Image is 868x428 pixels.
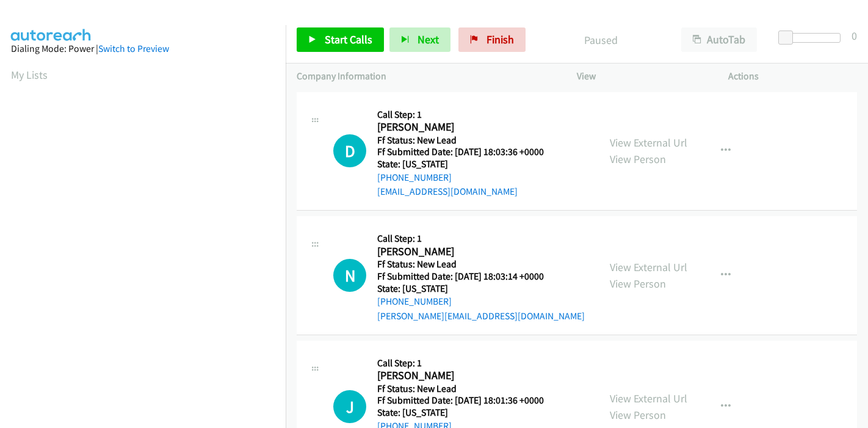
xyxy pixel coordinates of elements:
a: View External Url [610,136,687,150]
a: [PERSON_NAME][EMAIL_ADDRESS][DOMAIN_NAME] [377,310,585,322]
a: View External Url [610,391,687,405]
div: Dialing Mode: Power | [11,42,275,56]
p: Paused [542,32,659,48]
h1: J [333,390,366,423]
h5: Call Step: 1 [377,233,585,245]
div: 0 [852,27,857,44]
h1: N [333,259,366,292]
h1: D [333,134,366,167]
a: [PHONE_NUMBER] [377,296,452,307]
a: [EMAIL_ADDRESS][DOMAIN_NAME] [377,186,518,197]
div: The call is yet to be attempted [333,390,366,423]
p: Company Information [297,69,555,84]
span: Next [418,32,439,46]
h5: Call Step: 1 [377,357,588,369]
a: View Person [610,152,666,166]
a: My Lists [11,68,48,82]
a: Switch to Preview [98,43,169,54]
h2: [PERSON_NAME] [377,245,559,259]
h2: [PERSON_NAME] [377,120,559,134]
h5: Ff Status: New Lead [377,134,559,147]
h5: Call Step: 1 [377,109,559,121]
div: The call is yet to be attempted [333,134,366,167]
h5: Ff Submitted Date: [DATE] 18:03:14 +0000 [377,270,585,283]
span: Start Calls [325,32,372,46]
a: View Person [610,408,666,422]
div: Delay between calls (in seconds) [784,33,841,43]
a: Finish [458,27,526,52]
p: View [577,69,706,84]
h5: Ff Submitted Date: [DATE] 18:03:36 +0000 [377,146,559,158]
h5: State: [US_STATE] [377,158,559,170]
h2: [PERSON_NAME] [377,369,559,383]
a: View Person [610,277,666,291]
div: The call is yet to be attempted [333,259,366,292]
h5: Ff Status: New Lead [377,258,585,270]
h5: State: [US_STATE] [377,407,588,419]
a: View External Url [610,260,687,274]
button: AutoTab [681,27,757,52]
p: Actions [728,69,858,84]
h5: State: [US_STATE] [377,283,585,295]
h5: Ff Submitted Date: [DATE] 18:01:36 +0000 [377,394,588,407]
a: Start Calls [297,27,384,52]
a: [PHONE_NUMBER] [377,172,452,183]
button: Next [389,27,450,52]
span: Finish [486,32,514,46]
h5: Ff Status: New Lead [377,383,588,395]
